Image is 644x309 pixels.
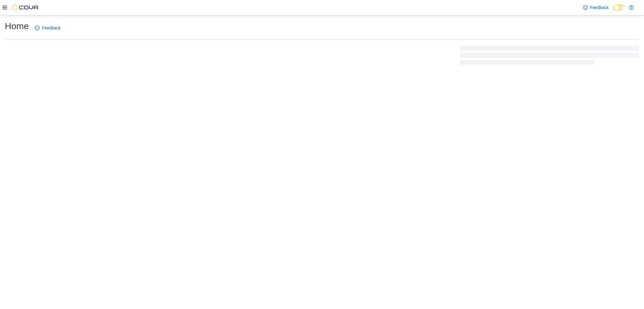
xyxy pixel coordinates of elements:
span: Feedback [42,25,60,31]
img: Cova [12,5,39,11]
span: Loading [460,47,639,66]
input: Dark Mode [613,5,626,11]
span: Feedback [590,5,609,11]
h1: Home [5,20,29,32]
a: Feedback [581,2,611,14]
a: Feedback [32,22,63,34]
